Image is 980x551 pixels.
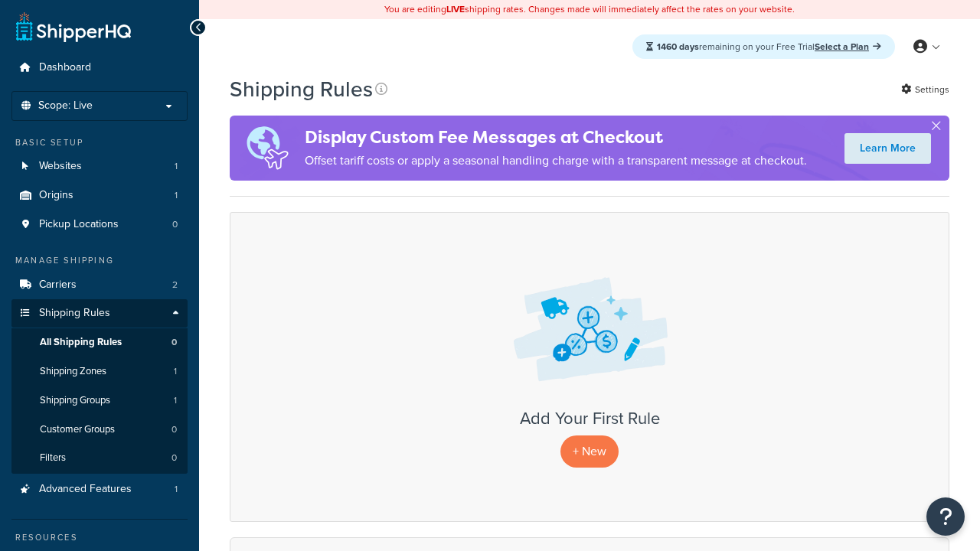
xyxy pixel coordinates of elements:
[11,181,188,210] a: Origins 1
[174,394,177,407] span: 1
[230,116,305,181] img: duties-banner-06bc72dcb5fe05cb3f9472aba00be2ae8eb53ab6f0d8bb03d382ba314ac3c341.png
[171,423,177,436] span: 0
[11,444,188,472] a: Filters 0
[11,152,188,181] li: Websites
[40,365,106,378] span: Shipping Zones
[40,336,122,349] span: All Shipping Rules
[11,54,188,82] a: Dashboard
[40,452,66,465] span: Filters
[11,210,188,239] a: Pickup Locations 0
[11,271,188,299] a: Carriers 2
[39,218,119,231] span: Pickup Locations
[11,299,188,328] a: Shipping Rules
[230,74,373,104] h1: Shipping Rules
[39,160,82,173] span: Websites
[11,254,188,267] div: Manage Shipping
[16,11,131,42] a: ShipperHQ Home
[11,357,188,386] a: Shipping Zones 1
[305,150,807,171] p: Offset tariff costs or apply a seasonal handling charge with a transparent message at checkout.
[815,40,881,54] a: Select a Plan
[11,136,188,149] div: Basic Setup
[39,307,110,320] span: Shipping Rules
[40,423,115,436] span: Customer Groups
[11,181,188,210] li: Origins
[11,386,188,415] li: Shipping Groups
[175,483,178,496] span: 1
[11,475,188,504] li: Advanced Features
[175,189,178,202] span: 1
[657,40,699,54] strong: 1460 days
[246,409,933,428] h3: Add Your First Rule
[560,435,619,467] p: + New
[11,386,188,415] a: Shipping Groups 1
[39,279,77,292] span: Carriers
[926,497,965,536] button: Open Resource Center
[11,357,188,386] li: Shipping Zones
[172,218,178,231] span: 0
[11,531,188,544] div: Resources
[39,61,91,74] span: Dashboard
[446,2,465,16] b: LIVE
[172,279,178,292] span: 2
[11,416,188,444] a: Customer Groups 0
[11,328,188,357] li: All Shipping Rules
[11,210,188,239] li: Pickup Locations
[171,452,177,465] span: 0
[39,189,73,202] span: Origins
[40,394,110,407] span: Shipping Groups
[901,79,949,100] a: Settings
[632,34,895,59] div: remaining on your Free Trial
[11,299,188,474] li: Shipping Rules
[11,444,188,472] li: Filters
[11,271,188,299] li: Carriers
[39,483,132,496] span: Advanced Features
[38,99,93,112] span: Scope: Live
[175,160,178,173] span: 1
[174,365,177,378] span: 1
[305,125,807,150] h4: Display Custom Fee Messages at Checkout
[171,336,177,349] span: 0
[11,416,188,444] li: Customer Groups
[11,152,188,181] a: Websites 1
[11,328,188,357] a: All Shipping Rules 0
[844,133,931,164] a: Learn More
[11,475,188,504] a: Advanced Features 1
